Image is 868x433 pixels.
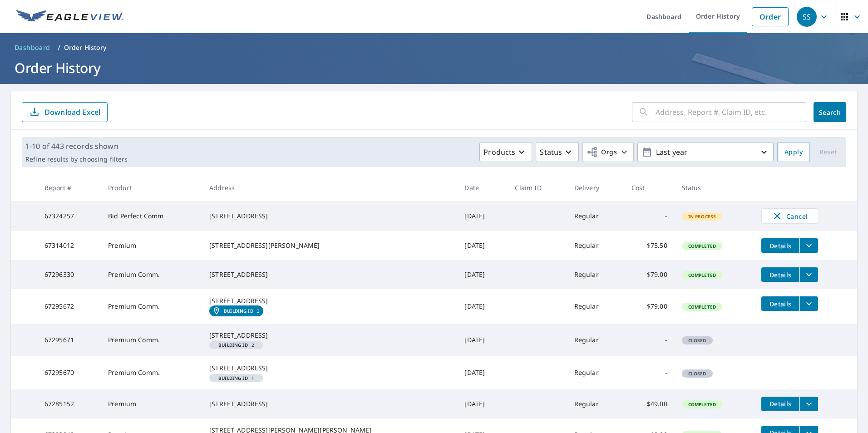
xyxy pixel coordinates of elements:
input: Address, Report #, Claim ID, etc. [656,99,806,125]
td: [DATE] [457,324,508,356]
button: detailsBtn-67285152 [761,397,799,411]
span: Closed [683,337,712,344]
button: Search [814,102,846,122]
td: - [624,356,675,389]
button: Products [479,142,532,162]
button: detailsBtn-67314012 [761,238,799,253]
td: Regular [567,389,624,418]
td: Regular [567,289,624,324]
li: / [58,42,60,53]
button: Last year [637,142,774,162]
span: Dashboard [15,43,50,52]
th: Claim ID [508,174,567,201]
td: Premium Comm. [101,356,202,389]
div: [STREET_ADDRESS] [209,364,450,373]
p: 1-10 of 443 records shown [25,141,128,152]
img: EV Logo [16,10,123,24]
div: SS [797,7,817,27]
span: In Process [683,213,722,220]
td: 67295672 [37,289,101,324]
th: Report # [37,174,101,201]
button: Orgs [582,142,634,162]
button: filesDropdownBtn-67295672 [799,296,818,311]
td: Premium Comm. [101,324,202,356]
td: [DATE] [457,260,508,289]
td: Regular [567,356,624,389]
td: - [624,324,675,356]
p: Status [540,147,562,157]
td: Premium [101,231,202,260]
div: [STREET_ADDRESS] [209,331,450,340]
td: Regular [567,231,624,260]
button: Download Excel [22,102,108,122]
button: detailsBtn-67296330 [761,267,799,282]
th: Cost [624,174,675,201]
span: Details [767,300,794,308]
td: Premium [101,389,202,418]
span: 2 [213,343,260,347]
div: [STREET_ADDRESS] [209,270,450,279]
h1: Order History [11,59,857,77]
td: 67295671 [37,324,101,356]
td: [DATE] [457,356,508,389]
a: Order [752,7,789,26]
td: 67296330 [37,260,101,289]
td: $79.00 [624,260,675,289]
em: Building ID [218,376,248,380]
span: Orgs [587,147,617,158]
td: [DATE] [457,231,508,260]
button: detailsBtn-67295672 [761,296,799,311]
th: Status [675,174,754,201]
button: Apply [777,142,810,162]
span: Closed [683,370,712,377]
td: $49.00 [624,389,675,418]
a: Dashboard [11,40,54,55]
em: Building ID [218,343,248,347]
span: Details [767,241,794,250]
p: Last year [652,144,759,160]
span: Completed [683,304,721,310]
td: [DATE] [457,289,508,324]
p: Download Excel [44,107,100,117]
td: - [624,201,675,231]
span: Completed [683,401,721,408]
p: Order History [64,43,107,52]
td: $79.00 [624,289,675,324]
th: Address [202,174,457,201]
p: Products [483,147,515,157]
span: Cancel [771,211,809,221]
span: Completed [683,243,721,249]
button: Cancel [761,208,818,224]
span: Details [767,399,794,408]
td: [DATE] [457,201,508,231]
th: Date [457,174,508,201]
td: Regular [567,201,624,231]
div: [STREET_ADDRESS] [209,212,450,221]
span: Completed [683,272,721,278]
button: filesDropdownBtn-67285152 [799,397,818,411]
a: Building ID3 [209,305,263,316]
td: Premium Comm. [101,260,202,289]
td: 67314012 [37,231,101,260]
span: Search [821,108,839,117]
td: 67285152 [37,389,101,418]
td: 67295670 [37,356,101,389]
button: filesDropdownBtn-67314012 [799,238,818,253]
td: Regular [567,324,624,356]
div: [STREET_ADDRESS] [209,399,450,408]
button: filesDropdownBtn-67296330 [799,267,818,282]
td: $75.50 [624,231,675,260]
div: [STREET_ADDRESS] [209,296,450,305]
td: Regular [567,260,624,289]
p: Refine results by choosing filters [25,155,128,163]
span: Apply [784,147,803,158]
button: Status [536,142,579,162]
span: Details [767,271,794,279]
td: 67324257 [37,201,101,231]
th: Delivery [567,174,624,201]
em: Building ID [224,308,253,314]
td: Bid Perfect Comm [101,201,202,231]
div: [STREET_ADDRESS][PERSON_NAME] [209,241,450,250]
th: Product [101,174,202,201]
span: 1 [213,376,260,380]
